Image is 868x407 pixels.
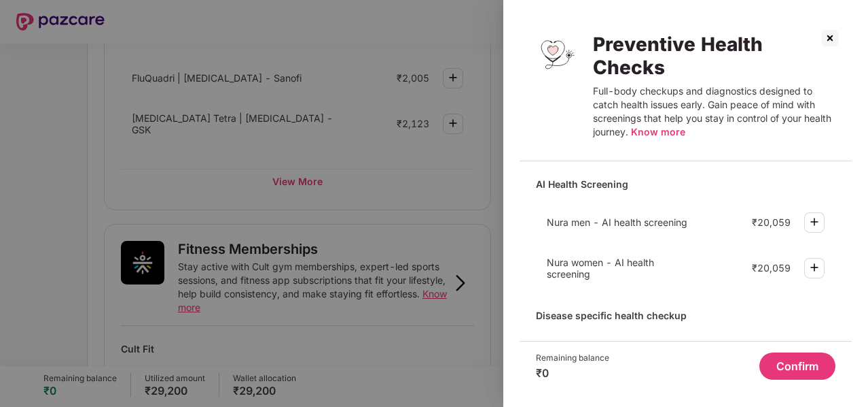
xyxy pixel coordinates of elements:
[536,353,609,363] div: Remaining balance
[806,259,822,276] img: svg+xml;base64,PHN2ZyBpZD0iUGx1cy0zMngzMiIgeG1sbnM9Imh0dHA6Ly93d3cudzMub3JnLzIwMDAvc3ZnIiB3aWR0aD...
[593,84,835,139] div: Full-body checkups and diagnostics designed to catch health issues early. Gain peace of mind with...
[752,216,791,228] div: ₹20,059
[536,172,835,196] div: AI Health Screening
[806,214,822,230] img: svg+xml;base64,PHN2ZyBpZD0iUGx1cy0zMngzMiIgeG1sbnM9Imh0dHA6Ly93d3cudzMub3JnLzIwMDAvc3ZnIiB3aWR0aD...
[536,366,609,380] div: ₹0
[547,257,654,280] span: Nura women - AI health screening
[759,353,835,380] button: Confirm
[631,126,685,137] span: Know more
[819,27,841,49] img: svg+xml;base64,PHN2ZyBpZD0iQ3Jvc3MtMzJ4MzIiIHhtbG5zPSJodHRwOi8vd3d3LnczLm9yZy8yMDAwL3N2ZyIgd2lkdG...
[547,216,687,228] span: Nura men - AI health screening
[752,262,791,274] div: ₹20,059
[536,33,579,76] img: Preventive Health Checks
[593,33,835,79] div: Preventive Health Checks
[536,304,835,327] div: Disease specific health checkup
